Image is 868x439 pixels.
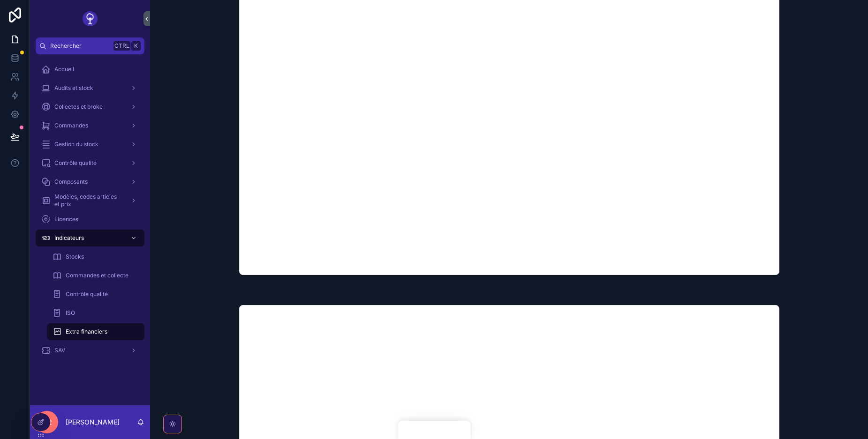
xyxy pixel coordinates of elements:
[36,173,144,190] a: Composants
[66,272,128,279] span: Commandes et collecte
[30,54,150,371] div: scrollable content
[66,328,107,335] span: Extra financiers
[54,66,74,73] span: Accueil
[66,253,84,260] span: Stocks
[47,248,144,265] a: Stocks
[36,98,144,115] a: Collectes et broke
[47,286,144,303] a: Contrôle qualité
[36,61,144,78] a: Accueil
[54,84,93,92] span: Audits et stock
[36,80,144,97] a: Audits et stock
[36,230,144,246] a: Indicateurs
[132,42,140,50] span: K
[83,11,98,26] img: App logo
[47,305,144,321] a: ISO
[36,155,144,171] a: Contrôle qualité
[36,37,144,54] button: RechercherCtrlK
[47,267,144,284] a: Commandes et collecte
[54,159,97,167] span: Contrôle qualité
[66,309,75,317] span: ISO
[54,141,98,148] span: Gestion du stock
[54,216,78,223] span: Licences
[47,323,144,340] a: Extra financiers
[36,117,144,134] a: Commandes
[50,42,110,50] span: Rechercher
[36,192,144,209] a: Modèles, codes articles et prix
[54,178,88,186] span: Composants
[54,103,103,111] span: Collectes et broke
[54,122,88,129] span: Commandes
[36,342,144,359] a: SAV
[66,290,108,298] span: Contrôle qualité
[113,41,130,51] span: Ctrl
[54,347,65,354] span: SAV
[54,193,123,208] span: Modèles, codes articles et prix
[36,136,144,153] a: Gestion du stock
[36,211,144,228] a: Licences
[66,417,120,427] p: [PERSON_NAME]
[54,234,84,242] span: Indicateurs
